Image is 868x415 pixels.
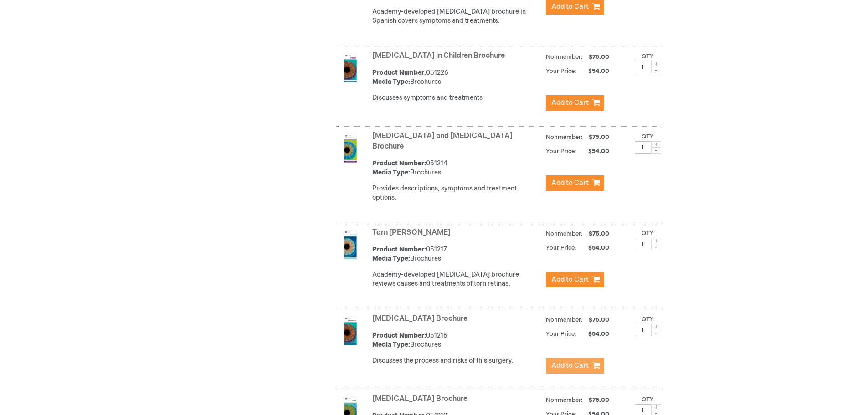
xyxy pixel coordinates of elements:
input: Qty [635,141,651,154]
span: Add to Cart [551,275,589,284]
strong: Nonmember: [546,132,583,143]
span: $54.00 [578,330,611,338]
strong: Nonmember: [546,228,583,240]
label: Qty [642,396,654,403]
strong: Product Number: [372,246,426,253]
label: Qty [642,230,654,237]
strong: Nonmember: [546,395,583,406]
input: Qty [635,238,651,250]
label: Qty [642,133,654,140]
div: 051216 Brochures [372,331,541,349]
a: [MEDICAL_DATA] and [MEDICAL_DATA] Brochure [372,132,513,151]
span: $75.00 [587,53,611,61]
strong: Your Price: [546,330,576,338]
button: Add to Cart [546,272,604,287]
div: 051214 Brochures [372,159,541,177]
div: Academy-developed [MEDICAL_DATA] brochure in Spanish covers symptoms and treatments. [372,7,541,26]
span: $75.00 [587,396,611,404]
p: Discusses the process and risks of this surgery. [372,356,541,365]
img: Strabismus in Children Brochure [336,53,365,82]
span: Add to Cart [551,179,589,187]
strong: Nonmember: [546,314,583,326]
span: $54.00 [578,67,611,75]
strong: Nonmember: [546,51,583,63]
strong: Product Number: [372,159,426,167]
button: Add to Cart [546,95,604,111]
strong: Media Type: [372,169,410,176]
strong: Your Price: [546,67,576,75]
a: [MEDICAL_DATA] in Children Brochure [372,51,505,60]
strong: Product Number: [372,332,426,339]
span: $75.00 [587,133,611,141]
span: Add to Cart [551,98,589,107]
span: $54.00 [578,244,611,251]
div: 051226 Brochures [372,68,541,87]
label: Qty [642,316,654,323]
label: Qty [642,53,654,60]
a: [MEDICAL_DATA] Brochure [372,395,467,403]
span: $75.00 [587,230,611,237]
span: $54.00 [578,148,611,155]
input: Qty [635,61,651,73]
span: Add to Cart [551,2,589,11]
a: [MEDICAL_DATA] Brochure [372,314,467,323]
strong: Media Type: [372,341,410,348]
input: Qty [635,324,651,336]
div: Discusses symptoms and treatments [372,93,541,102]
img: Stye and Chalazion Brochure [336,133,365,163]
button: Add to Cart [546,358,604,374]
strong: Your Price: [546,244,576,251]
button: Add to Cart [546,175,604,191]
strong: Product Number: [372,69,426,77]
div: Provides descriptions, symptoms and treatment options. [372,184,541,202]
strong: Your Price: [546,148,576,155]
strong: Media Type: [372,78,410,86]
a: Torn [PERSON_NAME] [372,228,451,237]
img: Trabeculectomy Brochure [336,316,365,345]
div: 051217 Brochures [372,245,541,263]
div: Academy-developed [MEDICAL_DATA] brochure reviews causes and treatments of torn retinas. [372,270,541,288]
span: Add to Cart [551,361,589,370]
img: Torn Retina Brochure [336,230,365,259]
strong: Media Type: [372,255,410,262]
span: $75.00 [587,316,611,323]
